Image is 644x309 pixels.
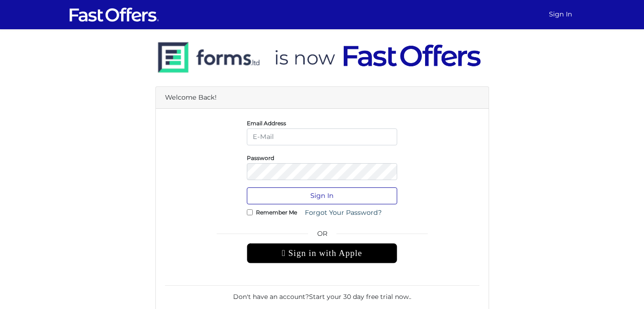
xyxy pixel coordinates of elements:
label: Email Address [247,122,286,124]
div: Don't have an account? . [165,285,479,302]
a: Start your 30 day free trial now. [309,293,410,301]
a: Forgot Your Password? [299,204,388,221]
div: Sign in with Apple [247,243,397,263]
a: Sign In [545,5,576,23]
label: Password [247,157,274,159]
label: Remember Me [256,211,297,213]
span: OR [247,229,397,243]
button: Sign In [247,187,397,204]
input: E-Mail [247,128,397,145]
div: Welcome Back! [156,87,489,109]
